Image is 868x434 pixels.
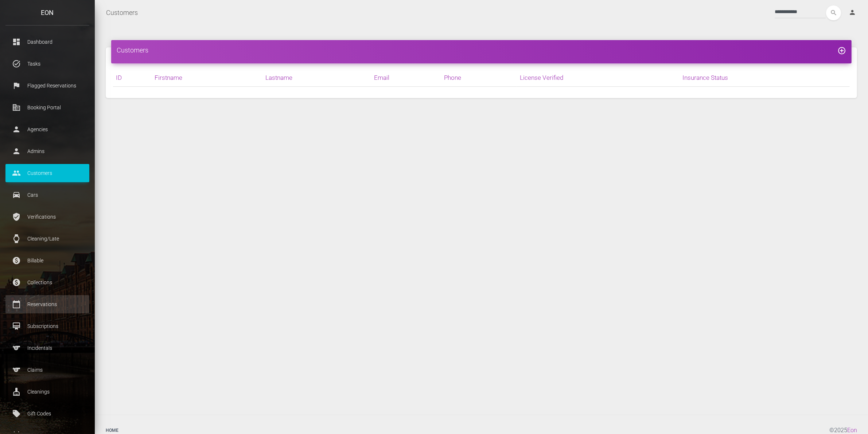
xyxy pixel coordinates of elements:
p: Reservations [11,299,84,310]
a: person Agencies [5,120,89,138]
a: Customers [106,4,138,22]
a: task_alt Tasks [5,55,89,73]
p: Cleaning/Late [11,233,84,244]
a: person Admins [5,142,89,160]
a: paid Collections [5,273,89,292]
p: Claims [11,364,84,375]
p: Gift Codes [11,408,84,419]
p: Flagged Reservations [11,80,84,91]
a: sports Incidentals [5,339,89,357]
p: Incidentals [11,343,84,353]
th: ID [113,69,152,87]
a: verified_user Verifications [5,208,89,226]
th: Phone [441,69,517,87]
a: cleaning_services Cleanings [5,383,89,401]
a: sports Claims [5,361,89,379]
a: calendar_today Reservations [5,295,89,313]
a: local_offer Gift Codes [5,404,89,423]
p: Subscriptions [11,321,84,332]
a: Eon [847,427,857,434]
p: Cars [11,189,84,200]
p: Billable [11,255,84,266]
a: add_circle_outline [837,46,846,54]
th: Insurance Status [680,69,850,87]
a: person [843,5,863,20]
p: Customers [11,168,84,179]
p: Cleanings [11,386,84,397]
button: search [826,5,841,20]
p: Agencies [11,124,84,135]
a: flag Flagged Reservations [5,77,89,95]
p: Dashboard [11,36,84,47]
a: corporate_fare Booking Portal [5,98,89,117]
a: dashboard Dashboard [5,33,89,51]
h4: Customers [117,46,846,55]
i: person [849,9,856,16]
a: drive_eta Cars [5,186,89,204]
th: Email [371,69,441,87]
th: License Verified [517,69,680,87]
p: Booking Portal [11,102,84,113]
p: Tasks [11,58,84,69]
a: watch Cleaning/Late [5,230,89,248]
i: add_circle_outline [837,46,846,55]
p: Verifications [11,211,84,222]
a: card_membership Subscriptions [5,317,89,335]
a: paid Billable [5,251,89,270]
th: Lastname [262,69,371,87]
p: Admins [11,146,84,157]
p: Collections [11,277,84,288]
a: people Customers [5,164,89,182]
th: Firstname [152,69,262,87]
